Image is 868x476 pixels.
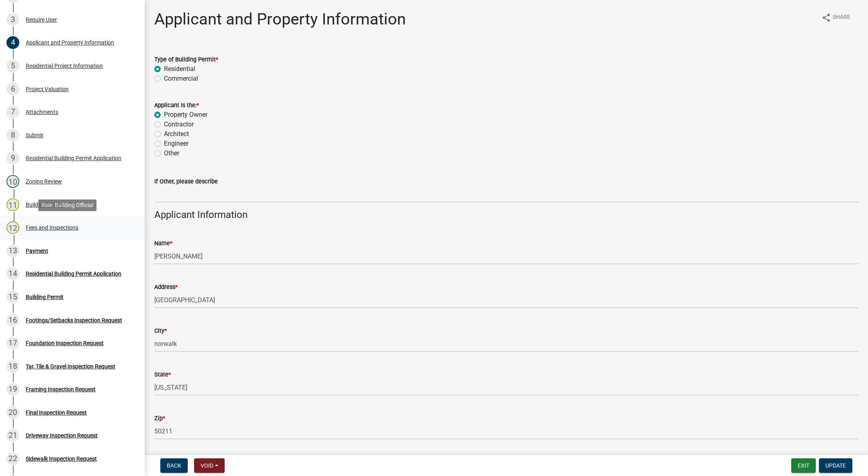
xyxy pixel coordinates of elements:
[154,328,167,334] label: City
[26,225,78,230] div: Fees and Inspections
[6,198,19,211] div: 11
[26,317,122,323] div: Footings/Setbacks Inspection Request
[6,337,19,350] div: 17
[833,13,850,22] span: Share
[6,429,19,442] div: 21
[26,63,103,69] div: Residential Project Information
[154,10,406,29] h1: Applicant and Property Information
[154,103,199,108] label: Applicant Is the:
[6,175,19,188] div: 10
[201,462,213,469] span: Void
[6,36,19,49] div: 4
[6,383,19,396] div: 19
[26,433,98,438] div: Driveway Inspection Request
[26,248,48,254] div: Payment
[26,410,87,415] div: Final Inspection Request
[26,179,62,184] div: Zoning Review
[26,40,114,45] div: Applicant and Property Information
[6,13,19,26] div: 3
[38,199,96,211] div: Role: Building Official
[164,74,198,83] label: Commercial
[6,267,19,280] div: 14
[26,17,57,22] div: Require User
[819,458,852,473] button: Update
[164,110,207,120] label: Property Owner
[6,152,19,165] div: 9
[6,360,19,373] div: 18
[26,386,96,392] div: Framing Inspection Request
[26,132,43,138] div: Submit
[26,155,121,161] div: Residential Building Permit Application
[825,462,846,469] span: Update
[194,458,225,473] button: Void
[6,244,19,257] div: 13
[26,340,104,346] div: Foundation Inspection Request
[6,106,19,118] div: 7
[6,452,19,465] div: 22
[26,456,97,462] div: Sidewalk Inspection Request
[791,458,816,473] button: Exit
[154,179,218,185] label: If Other, please describe
[6,314,19,327] div: 16
[6,406,19,419] div: 20
[154,209,858,221] h4: Applicant Information
[26,364,115,369] div: Tar, Tile & Gravel Inspection Request
[154,285,178,290] label: Address
[154,416,165,421] label: Zip
[6,83,19,96] div: 6
[154,241,172,246] label: Name
[26,271,121,277] div: Residential Building Permit Application
[6,221,19,234] div: 12
[154,372,171,378] label: State
[164,148,179,158] label: Other
[160,458,188,473] button: Back
[26,86,69,92] div: Project Valuation
[154,57,218,63] label: Type of Building Permit
[164,129,189,139] label: Architect
[26,202,65,207] div: Building Review
[26,294,63,300] div: Building Permit
[164,64,195,74] label: Residential
[6,129,19,142] div: 8
[821,13,831,22] i: share
[6,59,19,72] div: 5
[26,109,58,115] div: Attachments
[164,139,188,148] label: Engineer
[164,120,194,129] label: Contractor
[6,291,19,303] div: 15
[815,10,857,25] button: shareShare
[167,462,181,469] span: Back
